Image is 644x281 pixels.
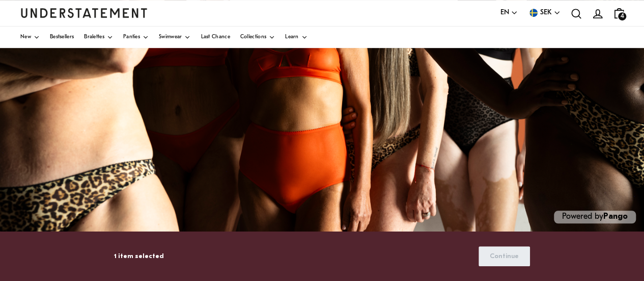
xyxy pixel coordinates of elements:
[201,35,230,40] span: Last Chance
[20,8,148,17] a: Understatement Homepage
[618,12,626,20] span: 4
[159,27,190,48] a: Swimwear
[240,35,266,40] span: Collections
[84,27,113,48] a: Bralettes
[123,35,140,40] span: Panties
[500,7,509,18] span: EN
[50,27,74,48] a: Bestsellers
[285,35,299,40] span: Learn
[603,213,628,221] a: Pango
[240,27,275,48] a: Collections
[540,7,552,18] span: SEK
[50,35,74,40] span: Bestsellers
[123,27,149,48] a: Panties
[20,27,40,48] a: New
[201,27,230,48] a: Last Chance
[500,7,518,18] button: EN
[84,35,104,40] span: Bralettes
[159,35,182,40] span: Swimwear
[528,7,561,18] button: SEK
[20,35,31,40] span: New
[554,211,636,223] p: Powered by
[285,27,307,48] a: Learn
[608,3,630,23] a: 4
